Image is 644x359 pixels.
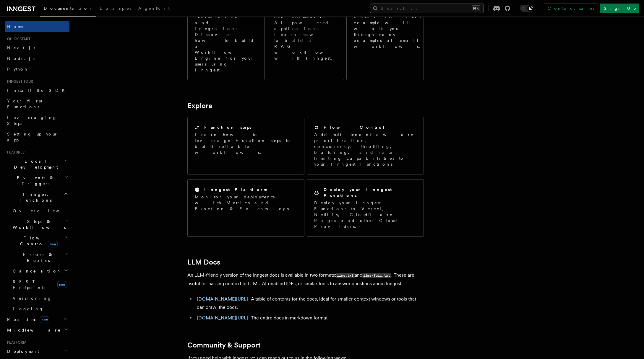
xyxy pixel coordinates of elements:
[10,266,69,276] button: Cancellation
[10,293,69,303] a: Versioning
[10,235,65,247] span: Flow Control
[5,85,69,96] a: Install the SDK
[324,124,385,130] h2: Flow Control
[5,340,27,345] span: Platform
[324,187,416,198] h2: Deploy your Inngest Functions
[7,56,35,61] span: Node.js
[5,150,25,155] span: Features
[10,216,69,233] button: Steps & Workflows
[187,271,424,288] p: An LLM-friendly version of the Inngest docs is available in two formats: and . These are useful f...
[5,129,69,145] a: Setting up your app
[187,179,304,237] a: Inngest PlatformMonitor your deployments with Metrics and Function & Events Logs.
[135,2,173,16] a: AgentKit
[204,124,252,130] h2: Function steps
[336,273,355,278] code: llms.txt
[314,132,416,167] p: Add multi-tenant aware prioritization, concurrency, throttling, batching, and rate limiting capab...
[5,316,49,322] span: Realtime
[44,6,93,11] span: Documentation
[370,4,484,13] button: Search...⌘K
[10,233,69,249] button: Flow Controlnew
[362,273,391,278] code: llms-full.txt
[5,79,33,84] span: Inngest tour
[10,276,69,293] a: REST Endpointsnew
[57,281,67,288] span: new
[7,115,57,126] span: Leveraging Steps
[5,327,61,333] span: Middleware
[307,179,424,237] a: Deploy your Inngest FunctionsDeploy your Inngest Functions to Vercel, Netlify, Cloudflare Pages a...
[195,295,424,311] li: - A table of contents for the docs, ideal for smaller context windows or tools that can crawl the...
[13,279,45,290] span: REST Endpoints
[187,341,261,349] a: Community & Support
[5,156,69,172] button: Local Development
[5,43,69,53] a: Next.js
[5,64,69,74] a: Python
[40,2,96,17] a: Documentation
[204,187,267,192] h2: Inngest Platform
[10,218,66,230] span: Steps & Workflows
[138,6,170,11] span: AgentKit
[197,315,248,321] a: [DOMAIN_NAME][URL]
[472,5,480,11] kbd: ⌘K
[40,316,49,323] span: new
[7,88,68,93] span: Install the SDK
[10,249,69,266] button: Errors & Retries
[7,67,29,71] span: Python
[195,314,424,322] li: - The entire docs in markdown format.
[5,96,69,112] a: Your first Functions
[5,348,39,354] span: Deployment
[187,117,304,174] a: Function stepsLearn how to leverage Function steps to build reliable workflows.
[5,346,69,357] button: Deployment
[7,45,35,50] span: Next.js
[5,325,69,335] button: Middleware
[5,175,64,187] span: Events & Triggers
[544,4,598,13] a: Contact sales
[187,102,212,110] a: Explore
[5,37,30,41] span: Quick start
[7,99,42,109] span: Your first Functions
[5,191,64,203] span: Inngest Functions
[195,132,297,155] p: Learn how to leverage Function steps to build reliable workflows.
[195,2,257,73] p: Users [DATE] are demanding customization and integrations. Discover how to build a Workflow Engin...
[13,208,74,213] span: Overview
[100,6,131,11] span: Examples
[13,296,52,301] span: Versioning
[197,296,248,302] a: [DOMAIN_NAME][URL]
[10,205,69,216] a: Overview
[187,258,220,266] a: LLM Docs
[274,2,338,61] p: Inngest offers tools to support the development of AI-powered applications. Learn how to build a ...
[5,112,69,129] a: Leveraging Steps
[13,306,43,311] span: Logging
[600,4,639,13] a: Sign Up
[520,5,534,12] button: Toggle dark mode
[5,189,69,205] button: Inngest Functions
[10,252,64,263] span: Errors & Retries
[5,21,69,32] a: Home
[5,314,69,325] button: Realtimenew
[5,158,64,170] span: Local Development
[314,200,416,229] p: Deploy your Inngest Functions to Vercel, Netlify, Cloudflare Pages and other Cloud Providers.
[10,268,61,274] span: Cancellation
[5,205,69,314] div: Inngest Functions
[10,303,69,314] a: Logging
[195,194,297,212] p: Monitor your deployments with Metrics and Function & Events Logs.
[96,2,135,16] a: Examples
[7,132,58,142] span: Setting up your app
[48,241,58,247] span: new
[5,53,69,64] a: Node.js
[307,117,424,174] a: Flow ControlAdd multi-tenant aware prioritization, concurrency, throttling, batching, and rate li...
[5,172,69,189] button: Events & Triggers
[7,24,24,30] span: Home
